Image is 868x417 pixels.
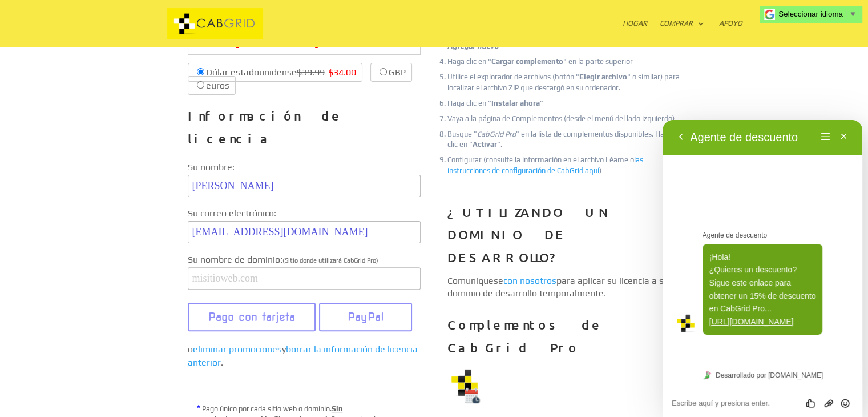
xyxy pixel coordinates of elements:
font: Comprar [660,19,693,27]
font: Pago con tarjeta [208,310,295,324]
button: Pago con tarjeta [188,303,316,331]
a: Seleccionar idioma​ [778,10,857,18]
font: Dólar estadounidense [206,67,297,78]
font: Haga clic en " [447,99,491,107]
a: Comprar [660,19,704,47]
font: " en la lista de complementos disponibles. Haga clic en " [447,130,672,149]
font: " [540,99,543,107]
img: Plugin de WordPress para reservar taxis [447,369,482,403]
font: euros [206,80,229,91]
button: PayPal [319,303,412,331]
font: Configurar (consulte la información en el archivo Léame o [447,155,634,164]
font: Cargar complemento [491,57,563,66]
a: las instrucciones de configuración de CabGrid aquí [447,155,643,174]
span: ▼ [849,10,857,18]
a: Apoyo [719,19,742,47]
font: ¿UTILIZANDO UN DOMINIO DE DESARROLLO? [447,205,609,265]
input: Nombre Apellido [188,175,421,197]
font: " en la parte superior [563,57,633,66]
a: eliminar promociones [193,344,282,355]
font: $34.00 [328,67,356,78]
a: Hogar [623,19,647,47]
font: Elegir archivo [579,73,627,81]
input: GBP [380,68,387,75]
font: " o similar) para localizar el archivo ZIP que descargó en su ordenador. [447,73,680,91]
font: Vaya a la página de Complementos (desde el menú del lado izquierdo). [447,114,676,123]
font: CabGrid Pro [477,130,516,138]
font: Pago único por cada sitio web o dominio. [202,404,332,413]
font: para aplicar su licencia a su dominio de desarrollo temporalmente. [447,275,669,299]
font: ". [497,140,502,149]
font: GBP [389,67,406,78]
font: Administración de WordPress > Complementos > Agregar nuevo [447,31,676,50]
font: Activar [473,140,497,149]
img: CabGrid [128,8,302,39]
a: con nosotros [503,275,556,286]
font: lunes 25 [PERSON_NAME] de 2025) ** [235,23,377,47]
font: Busque " [447,130,477,138]
a: borrar la información de licencia anterior [188,344,418,367]
span: Seleccionar idioma [778,10,843,18]
font: Haga clic en " [447,57,491,66]
font: Utilice el explorador de archivos (botón " [447,73,579,81]
font: Complementos de CabGrid Pro [447,317,603,355]
font: Instalar ahora [491,99,540,107]
font: Su nombre: [188,162,235,173]
font: Información de licencia [188,108,342,146]
font: (Sitio donde utilizará CabGrid Pro) [282,257,378,264]
input: misitioweb.com [188,267,421,290]
font: Su nombre de dominio: [188,254,282,265]
font: Hogar [623,19,647,27]
font: ) [599,166,601,175]
font: o [188,344,193,355]
input: tu.nombredeusuario@gmail.com [188,221,421,243]
input: Dólar estadounidense$39.99$34.00 [197,68,204,75]
font: $39.99 [297,67,325,78]
font: Comuníquese [447,275,503,286]
font: y [282,344,286,355]
font: Su correo electrónico: [188,208,276,219]
font: . [221,357,223,368]
input: euros [197,81,204,89]
font: PayPal [348,310,384,324]
font: Apoyo [719,19,742,27]
font: Sin [332,404,343,413]
iframe: widget de chat [663,120,862,417]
